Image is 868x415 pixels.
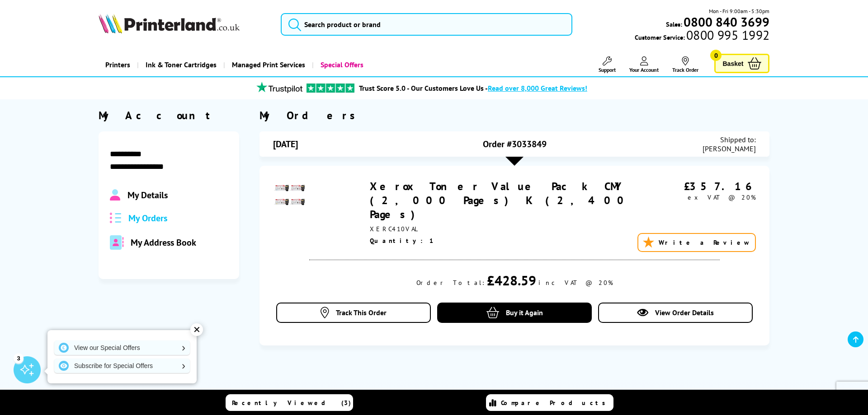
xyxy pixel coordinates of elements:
span: Write a Review [659,238,750,247]
a: Your Account [629,56,659,73]
a: Trust Score 5.0 - Our Customers Love Us -Read over 8,000 Great Reviews! [359,84,587,93]
a: Printerland Logo [99,14,269,35]
span: Ink & Toner Cartridges [146,53,217,76]
span: Quantity: 1 [370,237,435,245]
img: trustpilot rating [307,84,354,93]
span: Customer Service: [635,31,769,42]
a: Buy it Again [437,303,592,323]
a: Support [599,56,616,73]
a: 0800 840 3699 [682,18,769,26]
div: ex VAT @ 20% [640,193,756,201]
a: Recently Viewed (3) [226,394,353,411]
span: Track This Order [336,308,387,317]
a: Basket 0 [714,54,769,73]
span: My Address Book [131,237,196,248]
span: Buy it Again [506,308,543,317]
span: [DATE] [273,138,298,150]
div: inc VAT @ 20% [538,279,613,287]
img: Xerox Toner Value Pack CMY (2,000 Pages) K (2,400 Pages) [273,179,305,211]
a: Managed Print Services [223,53,312,76]
a: View Order Details [598,303,753,323]
span: Recently Viewed (3) [232,399,351,407]
span: Read over 8,000 Great Reviews! [488,84,587,93]
a: Ink & Toner Cartridges [137,53,223,76]
b: 0800 840 3699 [684,14,769,30]
a: Special Offers [312,53,370,76]
span: View Order Details [655,308,714,317]
div: Order Total: [416,279,485,287]
span: Shipped to: [703,135,756,144]
a: Track This Order [276,303,431,323]
img: Printerland Logo [99,14,240,33]
div: 3 [14,353,24,363]
a: Xerox Toner Value Pack CMY (2,000 Pages) K (2,400 Pages) [370,179,630,221]
img: all-order.svg [110,213,122,223]
a: Printers [99,53,137,76]
div: £428.59 [487,271,536,289]
img: Profile.svg [110,189,120,201]
span: Your Account [629,66,659,73]
div: My Account [99,108,240,122]
div: XERC410VAL [370,225,640,233]
div: £357.16 [640,179,756,193]
a: Write a Review [637,233,756,252]
h2: Why buy from us? [99,388,770,402]
a: Subscribe for Special Offers [54,359,190,373]
span: Support [599,66,616,73]
a: View our Special Offers [54,340,190,355]
a: Track Order [672,56,698,73]
div: My Orders [259,108,769,122]
a: Compare Products [486,394,613,411]
span: Compare Products [501,399,610,407]
span: Basket [722,57,743,70]
img: address-book-duotone-solid.svg [110,235,123,250]
span: Sales: [666,20,682,28]
input: Search product or brand [281,13,572,36]
span: 0 [710,50,722,61]
span: My Orders [128,212,167,224]
span: Order #3033849 [483,138,547,150]
span: My Details [127,189,168,201]
img: trustpilot rating [252,82,307,93]
span: [PERSON_NAME] [703,144,756,153]
div: ✕ [190,323,203,336]
span: 0800 995 1992 [685,31,769,39]
span: Mon - Fri 9:00am - 5:30pm [709,7,769,15]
